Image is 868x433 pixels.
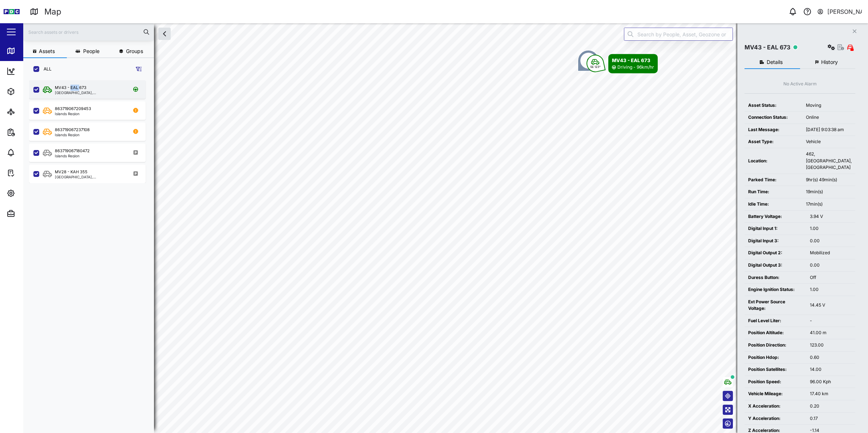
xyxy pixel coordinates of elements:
div: 17.40 km [810,390,852,397]
div: Assets [19,88,41,96]
div: 123.00 [810,342,852,349]
div: Asset Status: [748,102,799,109]
div: Map [19,47,35,55]
div: Battery Voltage: [748,213,803,220]
div: 96.00 Kph [810,379,852,385]
div: Sites [19,108,36,116]
div: 0.00 [810,262,852,269]
div: Position Hdop: [748,354,803,361]
div: 1.00 [810,225,852,232]
img: Main Logo [4,4,20,20]
div: 14.45 V [810,302,852,309]
div: grid [29,78,154,428]
div: Digital Input 1: [748,225,803,232]
div: Idle Time: [748,201,799,208]
div: 0.60 [810,354,852,361]
div: Location: [748,158,799,165]
div: Reports [19,128,44,136]
div: Mobilized [810,250,852,256]
div: Engine Ignition Status: [748,286,803,293]
div: MV43 - EAL 673 [745,43,790,52]
div: MV28 - KAH 355 [55,169,88,175]
div: Vehicle [806,138,852,145]
div: 0.17 [810,415,852,422]
div: Last Message: [748,126,799,133]
div: Connection Status: [748,114,799,121]
div: Fuel Level Liter: [748,317,803,324]
div: Ext Power Source Voltage: [748,299,803,312]
div: Online [806,114,852,121]
span: Assets [39,49,55,54]
div: 14.00 [810,366,852,373]
input: Search assets or drivers [28,27,150,37]
div: Asset Type: [748,138,799,145]
div: MV43 - EAL 673 [55,85,86,91]
div: 863719067209453 [55,106,91,112]
div: Position Direction: [748,342,803,349]
div: Admin [19,210,40,218]
div: Duress Button: [748,274,803,281]
div: Parked Time: [748,177,799,183]
div: Digital Input 3: [748,238,803,244]
div: [GEOGRAPHIC_DATA], [GEOGRAPHIC_DATA] [55,91,124,94]
div: 9hr(s) 49min(s) [806,177,852,183]
div: Alarms [19,149,41,157]
div: [GEOGRAPHIC_DATA], [GEOGRAPHIC_DATA] [55,175,124,179]
div: 1.00 [810,286,852,293]
div: 19min(s) [806,189,852,195]
div: 0.00 [810,238,852,244]
div: 462, [GEOGRAPHIC_DATA], [GEOGRAPHIC_DATA] [806,151,852,171]
div: Islands Region [55,154,90,158]
div: 863719067180472 [55,148,90,154]
div: 0.20 [810,403,852,410]
div: Run Time: [748,189,799,195]
div: Y Acceleration: [748,415,803,422]
div: - [810,317,852,324]
div: Digital Output 2: [748,250,803,256]
div: [DATE] 9:03:38 am [806,126,852,133]
div: Vehicle Mileage: [748,390,803,397]
div: 41.00 m [810,329,852,336]
div: [PERSON_NAME] [827,7,862,16]
div: 17min(s) [806,201,852,208]
div: X Acceleration: [748,403,803,410]
div: SE 123° [590,65,601,68]
div: Islands Region [55,112,91,116]
div: Tasks [19,169,39,177]
label: ALL [39,66,52,72]
button: [PERSON_NAME] [817,7,862,17]
span: History [821,60,838,65]
div: 3.94 V [810,213,852,220]
div: Position Altitude: [748,329,803,336]
div: No Active Alarm [783,81,817,88]
div: Map marker [577,50,599,72]
span: Details [767,60,783,65]
div: Digital Output 3: [748,262,803,269]
div: Moving [806,102,852,109]
div: Off [810,274,852,281]
div: Driving - 96km/hr [617,64,654,71]
input: Search by People, Asset, Geozone or Place [624,28,733,41]
div: 863719067237108 [55,127,90,133]
div: Dashboard [19,67,52,75]
div: Islands Region [55,133,90,137]
div: Map [44,5,61,18]
div: MV43 - EAL 673 [612,57,654,64]
div: Position Satellites: [748,366,803,373]
div: Settings [19,189,45,197]
span: People [83,49,100,54]
div: Position Speed: [748,379,803,385]
div: Map marker [587,54,658,73]
span: Groups [126,49,143,54]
